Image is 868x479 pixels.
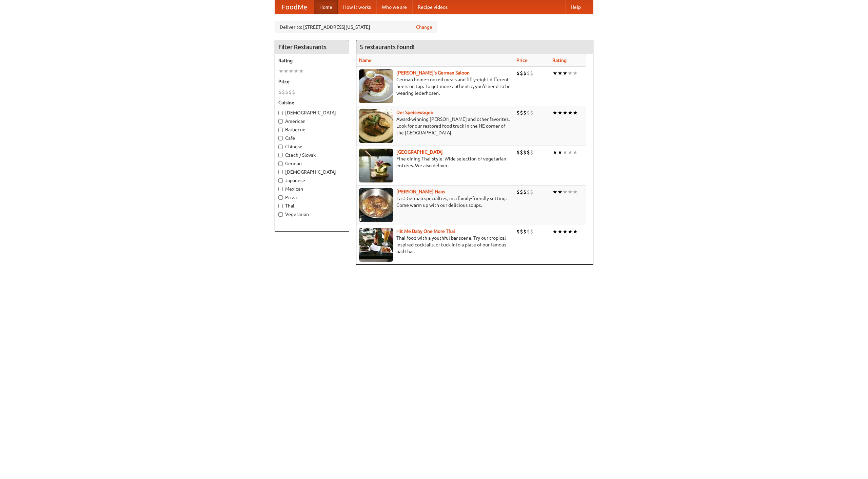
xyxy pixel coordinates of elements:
li: $ [523,109,527,116]
li: ★ [294,67,299,75]
label: Barbecue [278,126,346,133]
li: $ [527,149,530,156]
ng-pluralize: 5 restaurants found! [360,44,415,50]
li: ★ [289,67,294,75]
li: ★ [563,109,568,116]
li: $ [527,228,530,235]
h5: Cuisine [278,99,346,106]
input: Barbecue [278,128,283,132]
a: FoodMe [275,0,314,14]
li: ★ [557,188,563,196]
li: ★ [563,149,568,156]
li: ★ [573,228,578,235]
li: ★ [552,188,557,196]
li: $ [523,188,527,196]
li: ★ [568,149,573,156]
li: $ [516,228,520,235]
li: ★ [568,109,573,116]
label: Cafe [278,135,346,141]
img: esthers.jpg [359,69,393,103]
li: ★ [557,69,563,77]
img: babythai.jpg [359,228,393,262]
li: ★ [573,188,578,196]
li: ★ [299,67,304,75]
label: [DEMOGRAPHIC_DATA] [278,169,346,175]
li: ★ [573,109,578,116]
h5: Rating [278,57,346,64]
input: Thai [278,204,283,208]
label: German [278,160,346,167]
h5: Price [278,78,346,85]
a: [PERSON_NAME] Haus [396,189,445,194]
li: ★ [563,188,568,196]
a: Name [359,58,372,63]
li: ★ [573,69,578,77]
li: $ [520,228,523,235]
a: Change [416,24,432,30]
p: Award-winning [PERSON_NAME] and other favorites. Look for our restored food truck in the NE corne... [359,116,511,136]
a: Who we are [376,0,412,14]
li: ★ [552,149,557,156]
li: $ [530,109,533,116]
li: ★ [563,228,568,235]
li: $ [516,149,520,156]
li: $ [282,88,285,96]
li: ★ [283,67,289,75]
li: $ [289,88,292,96]
li: $ [523,149,527,156]
p: East German specialties, in a family-friendly setting. Come warm up with our delicious soups. [359,195,511,209]
li: $ [527,188,530,196]
a: [PERSON_NAME]'s German Saloon [396,70,470,75]
li: ★ [568,228,573,235]
li: $ [292,88,295,96]
li: ★ [557,149,563,156]
input: Vegetarian [278,212,283,217]
li: $ [520,188,523,196]
a: Hit Me Baby One More Thai [396,228,455,234]
li: $ [530,149,533,156]
img: satay.jpg [359,149,393,182]
li: $ [527,69,530,77]
input: American [278,119,283,124]
a: Recipe videos [412,0,453,14]
input: Czech / Slovak [278,153,283,157]
p: Thai food with a youthful bar scene. Try our tropical inspired cocktails, or tuck into a plate of... [359,235,511,255]
input: Cafe [278,136,283,140]
input: Mexican [278,187,283,191]
p: German home-cooked meals and fifty-eight different beers on tap. To get more authentic, you'd nee... [359,76,511,96]
li: $ [530,69,533,77]
li: $ [530,188,533,196]
input: German [278,161,283,166]
div: Deliver to: [STREET_ADDRESS][US_STATE] [275,21,437,33]
li: $ [527,109,530,116]
img: speisewagen.jpg [359,109,393,143]
img: kohlhaus.jpg [359,188,393,222]
label: Chinese [278,143,346,150]
li: $ [530,228,533,235]
li: ★ [568,69,573,77]
p: Fine dining Thai-style. Wide selection of vegetarian entrées. We also deliver. [359,155,511,169]
a: Der Speisewagen [396,110,433,115]
label: Pizza [278,194,346,201]
a: Rating [552,58,567,63]
input: Japanese [278,178,283,183]
li: $ [516,188,520,196]
label: Japanese [278,177,346,184]
li: ★ [568,188,573,196]
li: $ [520,149,523,156]
a: [GEOGRAPHIC_DATA] [396,149,443,155]
li: ★ [573,149,578,156]
li: $ [520,69,523,77]
input: Pizza [278,195,283,200]
li: ★ [557,109,563,116]
input: [DEMOGRAPHIC_DATA] [278,111,283,115]
label: Czech / Slovak [278,152,346,158]
li: ★ [552,228,557,235]
a: Home [314,0,338,14]
label: Vegetarian [278,211,346,218]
